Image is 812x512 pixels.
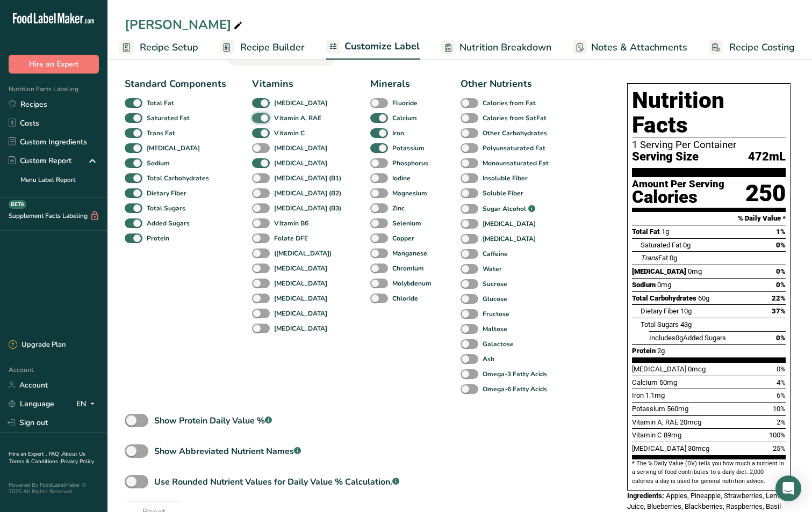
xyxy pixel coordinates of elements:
a: Nutrition Breakdown [441,35,551,60]
span: 22% [772,294,786,302]
span: 20mcg [680,418,701,426]
span: Total Fat [632,228,660,236]
span: 43g [680,320,692,328]
b: Magnesium [392,188,427,198]
b: Fructose [483,309,509,319]
b: Galactose [483,339,514,349]
div: Use Rounded Nutrient Values for Daily Value % Calculation. [154,476,399,488]
b: Polyunsaturated Fat [483,143,545,153]
div: Standard Components [125,77,226,91]
a: About Us . [9,450,85,465]
b: Copper [392,233,414,243]
i: Trans [641,254,658,262]
b: Total Sugars [147,203,185,213]
span: 0% [777,365,786,373]
b: Sugar Alcohol [483,204,526,214]
b: Fluoride [392,98,418,108]
b: [MEDICAL_DATA] [274,279,327,288]
span: Serving Size [632,150,699,164]
b: ([MEDICAL_DATA]) [274,248,332,258]
span: 10% [773,405,786,413]
b: [MEDICAL_DATA] [274,324,327,333]
b: Insoluble Fiber [483,173,528,183]
span: 25% [773,444,786,452]
span: 1% [776,228,786,236]
b: [MEDICAL_DATA] (B1) [274,173,341,183]
b: Caffeine [483,249,508,259]
b: Other Carbohydrates [483,128,547,138]
b: [MEDICAL_DATA] [274,98,327,108]
span: 0g [670,254,677,262]
span: Saturated Fat [641,241,681,249]
span: [MEDICAL_DATA] [632,267,686,275]
a: Customize Label [326,34,420,60]
span: 1g [662,228,669,236]
span: 1.1mg [645,391,665,399]
b: [MEDICAL_DATA] [274,309,327,318]
div: EN [76,398,99,411]
b: Iron [392,128,404,138]
span: 560mg [667,405,688,413]
a: FAQ . [49,450,62,458]
b: Calories from SatFat [483,113,547,123]
span: 100% [769,431,786,439]
section: % Daily Value * [632,212,786,225]
span: Calcium [632,378,658,386]
b: Vitamin C [274,128,305,138]
span: 0g [683,241,691,249]
b: Folate DFE [274,233,308,243]
b: Ash [483,354,494,364]
b: Potassium [392,143,425,153]
a: Privacy Policy [61,458,94,465]
span: Vitamin C [632,431,662,439]
span: 2% [777,418,786,426]
div: Upgrade Plan [9,340,66,350]
b: Monounsaturated Fat [483,158,549,168]
b: [MEDICAL_DATA] [274,294,327,303]
span: [MEDICAL_DATA] [632,365,686,373]
b: [MEDICAL_DATA] [147,143,200,153]
a: Recipe Builder [220,35,305,60]
span: 30mcg [688,444,709,452]
span: Protein [632,347,656,355]
b: Total Fat [147,98,174,108]
div: 1 Serving Per Container [632,140,786,150]
b: Phosphorus [392,158,428,168]
span: 2g [657,347,665,355]
span: Total Carbohydrates [632,294,696,302]
div: Powered By FoodLabelMaker © 2025 All Rights Reserved [9,482,99,495]
b: Trans Fat [147,128,175,138]
b: Vitamin A, RAE [274,113,321,123]
span: 0mg [657,281,671,289]
span: Includes Added Sugars [649,334,726,342]
b: [MEDICAL_DATA] [483,219,536,229]
span: 0% [776,241,786,249]
b: Sodium [147,158,170,168]
div: Other Nutrients [461,77,552,91]
span: 6% [777,391,786,399]
div: Show Abbreviated Nutrient Names [154,445,301,458]
span: Total Sugars [641,320,679,328]
b: Manganese [392,248,427,258]
button: Hire an Expert [9,55,99,74]
h1: Nutrition Facts [632,88,786,137]
span: [MEDICAL_DATA] [632,444,686,452]
div: Calories [632,189,724,205]
a: Terms & Conditions . [9,458,61,465]
div: BETA [9,200,26,209]
b: Selenium [392,218,421,228]
span: 89mg [664,431,681,439]
b: Calcium [392,113,417,123]
b: Omega-6 Fatty Acids [483,384,547,394]
span: 60g [698,294,709,302]
span: Recipe Builder [240,40,305,55]
span: Fat [641,254,668,262]
div: Amount Per Serving [632,179,724,189]
span: Apples, Pineapple, Strawberries, Lemon Juice, Blueberries, Blackberries, Raspberries, Basil [627,492,787,510]
b: Protein [147,233,169,243]
div: 250 [745,179,786,208]
b: Saturated Fat [147,113,190,123]
b: [MEDICAL_DATA] (B2) [274,188,341,198]
b: Water [483,264,502,274]
a: Hire an Expert . [9,450,47,458]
